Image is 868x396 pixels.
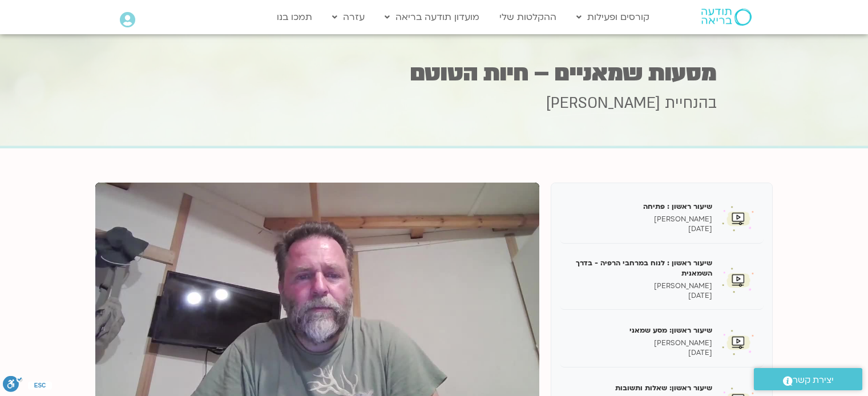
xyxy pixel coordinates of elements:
h1: מסעות שמאניים – חיות הטוטם [152,62,717,84]
img: שיעור ראשון : פתיחה [721,200,755,235]
span: בהנחיית [665,93,717,114]
p: [PERSON_NAME] [568,338,712,348]
a: עזרה [326,6,370,28]
p: [DATE] [568,291,712,301]
p: [PERSON_NAME] [568,215,712,224]
a: ההקלטות שלי [494,6,562,28]
a: תמכו בנו [271,6,318,28]
p: [DATE] [568,348,712,358]
a: יצירת קשר [754,368,862,390]
a: קורסים ופעילות [571,6,655,28]
p: [PERSON_NAME] [568,281,712,291]
img: שיעור ראשון : לנוח במרחבי הרפיה - בדרך השמאנית [721,262,755,296]
h5: שיעור ראשון : פתיחה [568,201,712,212]
h5: שיעור ראשון: מסע שמאני [568,325,712,336]
img: שיעור ראשון: מסע שמאני [721,324,755,358]
h5: שיעור ראשון: שאלות ותשובות [568,383,712,393]
a: מועדון תודעה בריאה [379,6,485,28]
p: [DATE] [568,224,712,234]
img: תודעה בריאה [701,9,752,26]
h5: שיעור ראשון : לנוח במרחבי הרפיה - בדרך השמאנית [568,258,712,278]
span: יצירת קשר [793,373,834,388]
